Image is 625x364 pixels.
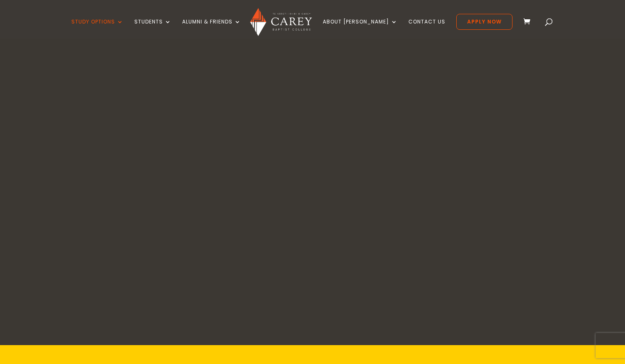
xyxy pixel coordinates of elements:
a: About [PERSON_NAME] [323,19,397,39]
a: Students [134,19,171,39]
a: Apply Now [456,14,513,30]
a: Contact Us [408,19,445,39]
img: Carey Baptist College [250,8,312,36]
a: Study Options [71,19,123,39]
a: Alumni & Friends [182,19,241,39]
